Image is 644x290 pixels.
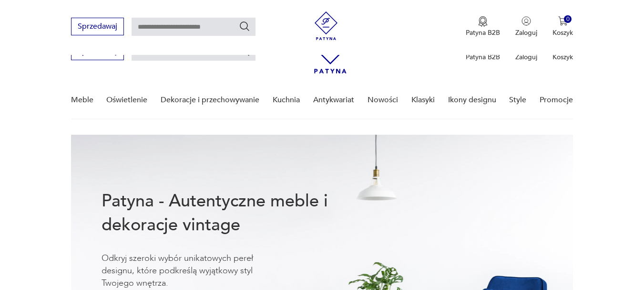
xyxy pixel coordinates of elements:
[552,16,573,37] button: 0Koszyk
[71,82,93,118] a: Meble
[448,82,496,118] a: Ikony designu
[552,53,573,62] p: Koszyk
[161,82,259,118] a: Dekoracje i przechowywanie
[71,18,124,35] button: Sprzedawaj
[313,82,354,118] a: Antykwariat
[466,16,500,37] button: Patyna B2B
[466,28,500,37] p: Patyna B2B
[102,252,283,290] p: Odkryj szeroki wybór unikatowych pereł designu, które podkreślą wyjątkowy styl Twojego wnętrza.
[368,82,398,118] a: Nowości
[273,82,300,118] a: Kuchnia
[106,82,147,118] a: Oświetlenie
[478,16,488,27] img: Ikona medalu
[515,53,537,62] p: Zaloguj
[411,82,435,118] a: Klasyki
[515,16,537,37] button: Zaloguj
[239,21,250,32] button: Szukaj
[312,11,340,40] img: Patyna - sklep z meblami i dekoracjami vintage
[71,24,124,31] a: Sprzedawaj
[509,82,526,118] a: Style
[521,16,531,26] img: Ikonka użytkownika
[466,53,500,62] p: Patyna B2B
[71,49,124,55] a: Sprzedawaj
[558,16,568,26] img: Ikona koszyka
[466,16,500,37] a: Ikona medaluPatyna B2B
[102,189,359,237] h1: Patyna - Autentyczne meble i dekoracje vintage
[515,28,537,37] p: Zaloguj
[564,15,572,23] div: 0
[552,28,573,37] p: Koszyk
[540,82,573,118] a: Promocje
